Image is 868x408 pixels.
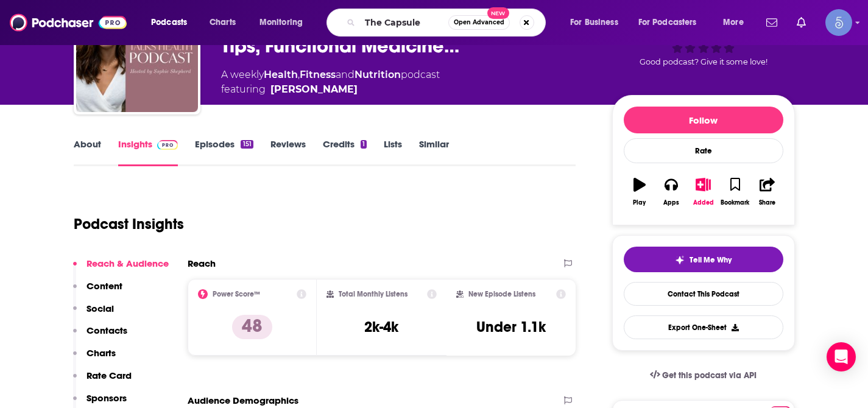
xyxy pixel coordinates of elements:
h3: Under 1.1k [476,318,546,336]
h1: Podcast Insights [74,215,184,233]
a: Show notifications dropdown [761,12,782,33]
span: , [298,69,300,80]
a: Similar [419,138,449,166]
div: A weekly podcast [221,68,440,97]
img: User Profile [825,9,852,36]
h2: Audience Demographics [188,395,298,406]
p: Rate Card [86,370,132,381]
button: Content [73,280,122,303]
a: Health [264,69,298,80]
div: Open Intercom Messenger [827,342,856,371]
span: Open Advanced [454,19,504,26]
span: More [723,14,744,31]
button: Play [624,170,655,214]
input: Search podcasts, credits, & more... [360,13,448,32]
span: Logged in as Spiral5-G1 [825,9,852,36]
span: Charts [210,14,236,31]
span: featuring [221,82,440,97]
div: 151 [241,140,253,149]
a: Nutrition [355,69,401,80]
span: Get this podcast via API [662,370,757,381]
a: InsightsPodchaser Pro [118,138,178,166]
button: open menu [630,13,715,32]
a: Credits1 [323,138,367,166]
img: tell me why sparkle [675,255,685,265]
button: Social [73,303,114,325]
button: Apps [655,170,687,214]
button: open menu [251,13,319,32]
a: Contact This Podcast [624,282,783,306]
div: Added [693,199,714,206]
p: Content [86,280,122,292]
h2: Power Score™ [213,290,260,298]
img: Podchaser Pro [157,140,178,150]
button: Share [751,170,783,214]
h3: 2k-4k [364,318,398,336]
button: Charts [73,347,116,370]
button: Export One-Sheet [624,315,783,339]
button: Added [687,170,719,214]
div: Share [759,199,775,206]
div: Rate [624,138,783,163]
span: Good podcast? Give it some love! [640,57,767,66]
a: About [74,138,101,166]
p: Social [86,303,114,314]
div: Play [633,199,646,206]
div: Apps [663,199,679,206]
a: Episodes151 [195,138,253,166]
button: Bookmark [719,170,751,214]
p: Sponsors [86,392,127,404]
button: open menu [562,13,633,32]
p: Reach & Audience [86,258,169,269]
button: open menu [143,13,203,32]
div: 1 [361,140,367,149]
span: Podcasts [151,14,187,31]
a: Charts [202,13,243,32]
button: Contacts [73,325,127,347]
h2: New Episode Listens [468,290,535,298]
span: New [487,7,509,19]
button: Reach & Audience [73,258,169,280]
h2: Reach [188,258,216,269]
a: Fitness [300,69,336,80]
button: tell me why sparkleTell Me Why [624,247,783,272]
span: Tell Me Why [690,255,732,265]
button: Open AdvancedNew [448,15,510,30]
p: 48 [232,315,272,339]
a: Show notifications dropdown [792,12,811,33]
button: Show profile menu [825,9,852,36]
a: Lists [384,138,402,166]
button: open menu [715,13,759,32]
button: Follow [624,107,783,133]
a: Get this podcast via API [640,361,767,390]
img: Podchaser - Follow, Share and Rate Podcasts [10,11,127,34]
a: Sophie Shepherd [270,82,358,97]
span: and [336,69,355,80]
p: Charts [86,347,116,359]
button: Rate Card [73,370,132,392]
div: Bookmark [721,199,749,206]
p: Contacts [86,325,127,336]
span: For Podcasters [638,14,697,31]
span: For Business [570,14,618,31]
div: Search podcasts, credits, & more... [338,9,557,37]
a: Reviews [270,138,306,166]
h2: Total Monthly Listens [339,290,408,298]
span: Monitoring [259,14,303,31]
